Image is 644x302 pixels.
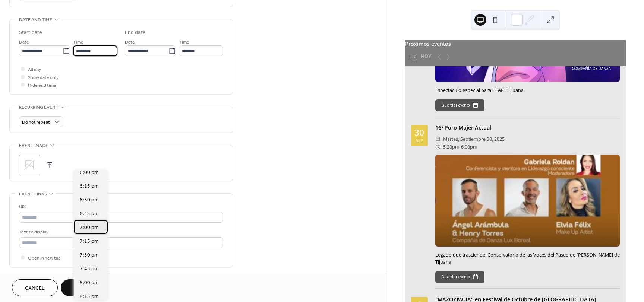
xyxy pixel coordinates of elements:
[435,124,620,132] div: 16° Foro Mujer Actual
[80,238,99,245] span: 7:15 pm
[405,40,626,48] div: Próximos eventos
[443,135,505,143] span: martes, septiembre 30, 2025
[19,142,48,150] span: Event image
[28,254,61,262] span: Open in new tab
[435,87,620,94] div: Espectáculo especial para CEART Tijuana.
[28,74,59,82] span: Show date only
[125,38,135,46] span: Date
[435,99,484,111] button: Guardar evento
[125,29,146,36] div: End date
[19,38,29,46] span: Date
[19,190,47,198] span: Event links
[443,143,460,151] span: 5:20pm
[28,82,56,89] span: Hide end time
[25,284,45,292] span: Cancel
[19,155,40,175] div: ;
[435,252,620,266] div: Legado que trasciende: Conservatorio de las Voces del Paseo de [PERSON_NAME] de Tijuana
[80,279,99,287] span: 8:00 pm
[80,210,99,218] span: 6:45 pm
[461,143,477,151] span: 6:00pm
[19,203,222,211] div: URL
[73,38,83,46] span: Time
[435,143,441,151] div: ​
[460,143,461,151] span: -
[19,16,52,24] span: Date and time
[435,135,441,143] div: ​
[61,279,99,296] button: Save
[80,224,99,232] span: 7:00 pm
[416,138,423,142] div: sep
[12,279,58,296] button: Cancel
[80,182,99,190] span: 6:15 pm
[414,128,424,137] div: 30
[19,29,42,36] div: Start date
[80,265,99,273] span: 7:45 pm
[80,251,99,259] span: 7:30 pm
[28,66,41,74] span: All day
[179,38,189,46] span: Time
[22,118,50,127] span: Do not repeat
[80,293,99,301] span: 8:15 pm
[80,196,99,204] span: 6:30 pm
[435,271,484,283] button: Guardar evento
[19,228,222,236] div: Text to display
[80,169,99,177] span: 6:00 pm
[19,104,59,111] span: Recurring event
